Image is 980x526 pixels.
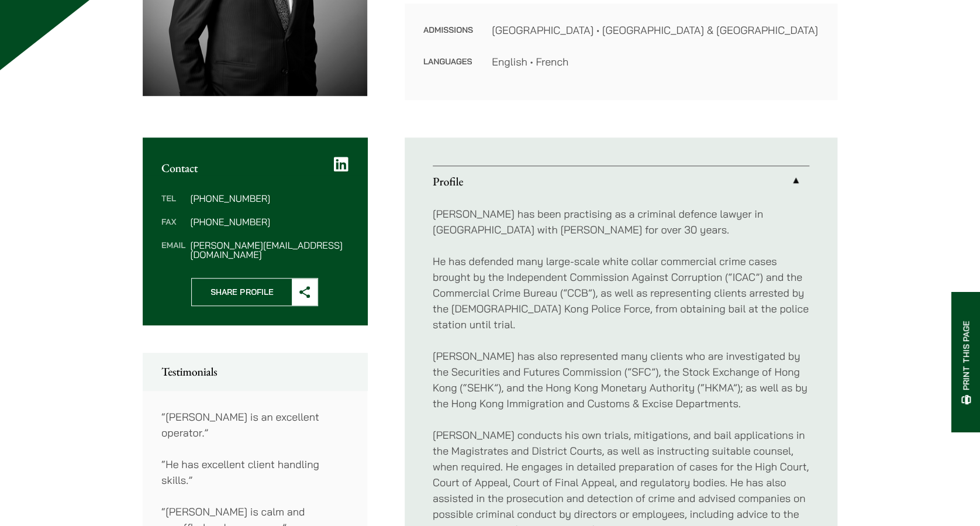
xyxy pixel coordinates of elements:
[190,240,348,259] dd: [PERSON_NAME][EMAIL_ADDRESS][DOMAIN_NAME]
[161,365,348,379] h2: Testimonials
[161,194,185,217] dt: Tel
[433,253,809,332] p: He has defended many large-scale white collar commercial crime cases brought by the Independent C...
[334,156,348,173] a: LinkedIn
[190,194,348,203] dd: [PHONE_NUMBER]
[423,22,473,54] dt: Admissions
[433,348,809,411] p: [PERSON_NAME] has also represented many clients who are investigated by the Securities and Future...
[161,456,348,488] p: “He has excellent client handling skills.”
[433,206,809,238] p: [PERSON_NAME] has been practising as a criminal defence lawyer in [GEOGRAPHIC_DATA] with [PERSON_...
[161,409,348,441] p: “[PERSON_NAME] is an excellent operator.”
[190,217,348,226] dd: [PHONE_NUMBER]
[161,217,185,240] dt: Fax
[492,54,819,70] dd: English • French
[191,278,318,306] button: Share Profile
[161,240,185,259] dt: Email
[492,22,819,38] dd: [GEOGRAPHIC_DATA] • [GEOGRAPHIC_DATA] & [GEOGRAPHIC_DATA]
[192,279,292,305] span: Share Profile
[433,166,809,197] a: Profile
[423,54,473,70] dt: Languages
[161,161,348,175] h2: Contact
